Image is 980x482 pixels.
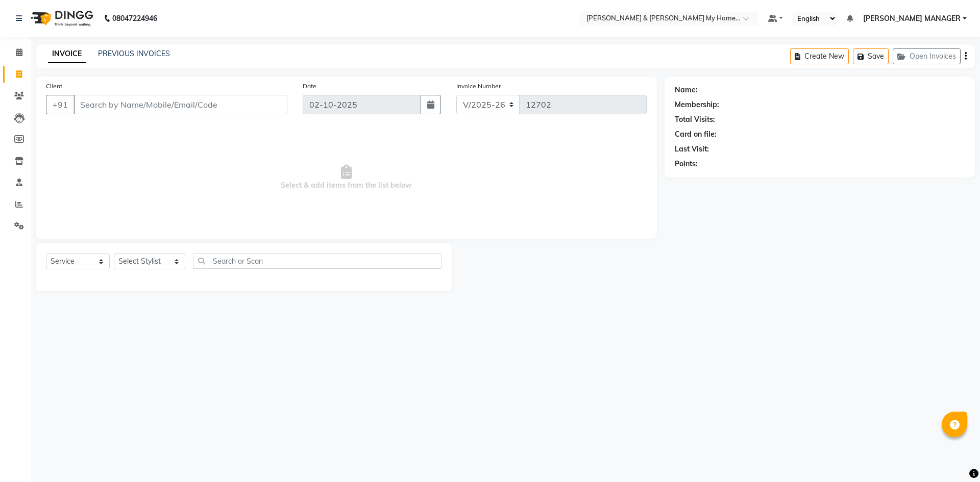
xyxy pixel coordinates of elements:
[893,48,961,64] button: Open Invoices
[790,48,849,64] button: Create New
[303,82,316,91] label: Date
[863,13,961,24] span: [PERSON_NAME] MANAGER
[853,48,889,64] button: Save
[26,4,96,33] img: logo
[675,159,698,169] div: Points:
[46,82,62,91] label: Client
[48,45,86,63] a: INVOICE
[675,144,709,155] div: Last Visit:
[73,95,287,114] input: Search by Name/Mobile/Email/Code
[675,114,715,125] div: Total Visits:
[98,49,170,58] a: PREVIOUS INVOICES
[46,126,647,229] span: Select & add items from the list below
[675,129,717,140] div: Card on file:
[193,253,442,269] input: Search or Scan
[112,4,157,33] b: 08047224946
[46,95,75,114] button: +91
[675,99,719,110] div: Membership:
[456,82,501,91] label: Invoice Number
[675,85,698,95] div: Name:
